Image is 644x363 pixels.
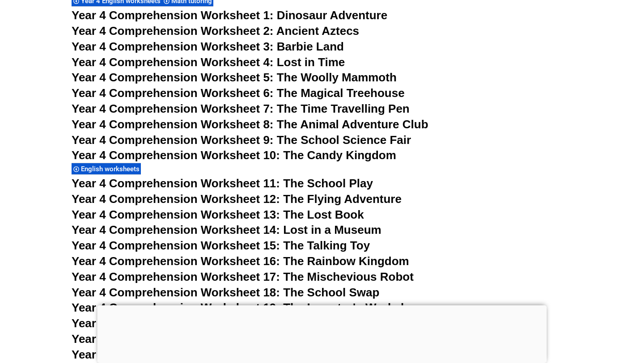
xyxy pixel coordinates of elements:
[72,163,141,175] div: English worksheets
[72,208,364,221] a: Year 4 Comprehension Worksheet 13: The Lost Book
[72,254,409,268] a: Year 4 Comprehension Worksheet 16: The Rainbow Kingdom
[72,317,415,330] a: Year 4 Comprehension Worksheet 20: The Soccer Tournament
[72,301,422,314] a: Year 4 Comprehension Worksheet 19: The Inventor's Workshop
[72,40,344,53] a: Year 4 Comprehension Worksheet 3: Barbie Land
[72,55,345,69] a: Year 4 Comprehension Worksheet 4: Lost in Time
[72,24,359,38] a: Year 4 Comprehension Worksheet 2: Ancient Aztecs
[72,8,274,22] span: Year 4 Comprehension Worksheet 1:
[72,332,182,346] span: Year 4 Worksheet 1:
[72,332,218,346] a: Year 4 Worksheet 1:Nouns
[491,262,644,363] iframe: Chat Widget
[72,223,381,236] a: Year 4 Comprehension Worksheet 14: Lost in a Museum
[72,71,397,84] a: Year 4 Comprehension Worksheet 5: The Woolly Mammoth
[72,348,213,361] a: Year 4 Worksheet 2:Verbs
[72,102,410,115] a: Year 4 Comprehension Worksheet 7: The Time Travelling Pen
[277,8,387,22] span: Dinosaur Adventure
[72,270,414,283] a: Year 4 Comprehension Worksheet 17: The Mischevious Robot
[72,348,182,361] span: Year 4 Worksheet 2:
[72,286,379,299] a: Year 4 Comprehension Worksheet 18: The School Swap
[72,86,405,100] a: Year 4 Comprehension Worksheet 6: The Magical Treehouse
[72,118,428,131] a: Year 4 Comprehension Worksheet 8: The Animal Adventure Club
[97,305,547,361] iframe: Advertisement
[81,165,142,173] span: English worksheets
[72,133,411,147] a: Year 4 Comprehension Worksheet 9: The School Science Fair
[72,8,387,22] a: Year 4 Comprehension Worksheet 1: Dinosaur Adventure
[72,177,373,190] a: Year 4 Comprehension Worksheet 11: The School Play
[72,148,396,162] a: Year 4 Comprehension Worksheet 10: The Candy Kingdom
[72,192,402,206] a: Year 4 Comprehension Worksheet 12: The Flying Adventure
[72,239,370,252] a: Year 4 Comprehension Worksheet 15: The Talking Toy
